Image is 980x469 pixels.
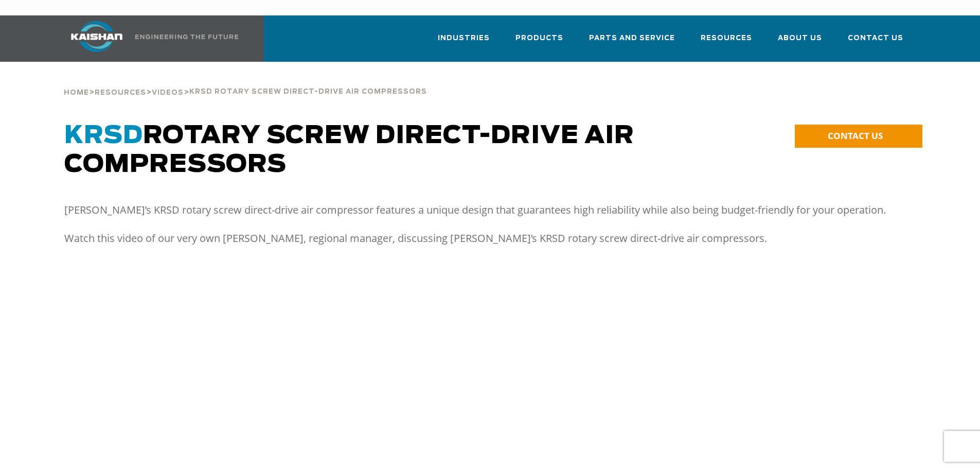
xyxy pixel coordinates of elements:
[64,124,143,148] span: KRSD
[58,21,135,52] img: kaishan logo
[848,32,903,44] span: Contact Us
[58,15,240,62] a: Kaishan USA
[95,88,146,97] a: Resources
[64,90,89,96] span: Home
[828,130,883,142] span: CONTACT US
[701,32,752,44] span: Resources
[64,228,916,249] p: Watch this video of our very own [PERSON_NAME], regional manager, discussing [PERSON_NAME]’s KRSD...
[152,88,184,97] a: Videos
[778,25,822,60] a: About Us
[589,32,675,44] span: Parts and Service
[438,25,490,60] a: Industries
[135,34,238,39] img: Engineering the future
[515,32,563,44] span: Products
[848,25,903,60] a: Contact Us
[189,89,427,95] span: KRSD Rotary Screw Direct-Drive Air Compressors
[152,90,184,96] span: Videos
[701,25,752,60] a: Resources
[95,90,146,96] span: Resources
[64,88,89,97] a: Home
[64,124,634,177] span: Rotary Screw Direct-Drive Air Compressors
[64,62,427,101] div: > > >
[778,32,822,44] span: About Us
[589,25,675,60] a: Parts and Service
[795,125,922,148] a: CONTACT US
[515,25,563,60] a: Products
[64,200,916,220] p: [PERSON_NAME]’s KRSD rotary screw direct-drive air compressor features a unique design that guara...
[438,32,490,44] span: Industries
